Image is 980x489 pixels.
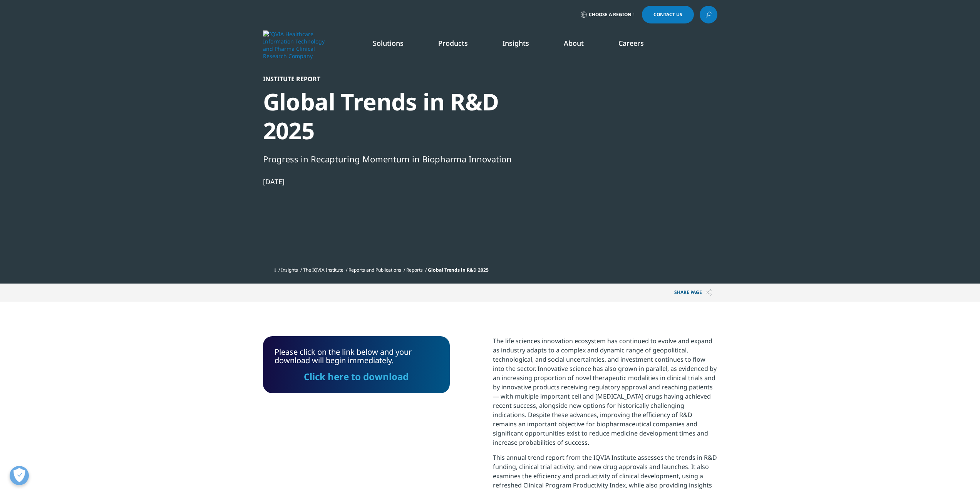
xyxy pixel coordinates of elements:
[653,12,682,17] span: Contact Us
[438,38,468,48] a: Products
[328,27,717,63] nav: Primary
[263,30,325,60] img: IQVIA Healthcare Information Technology and Pharma Clinical Research Company
[263,87,527,145] div: Global Trends in R&D 2025
[348,267,401,273] a: Reports and Publications
[263,152,527,165] div: Progress in Recapturing Momentum in Biopharma Innovation
[642,6,694,23] a: Contact Us
[263,177,527,186] div: [DATE]
[493,336,717,453] p: The life sciences innovation ecosystem has continued to evolve and expand as industry adapts to a...
[373,38,404,48] a: Solutions
[275,348,438,382] div: Please click on the link below and your download will begin immediately.
[503,38,529,48] a: Insights
[564,38,584,48] a: About
[618,38,644,48] a: Careers
[668,284,717,302] button: Share PAGEShare PAGE
[10,466,29,485] button: Открыть настройки
[428,267,489,273] span: Global Trends in R&D 2025
[263,75,527,83] div: Institute Report
[589,12,632,18] span: Choose a Region
[304,370,409,383] a: Click here to download
[668,284,717,302] p: Share PAGE
[281,267,298,273] a: Insights
[706,289,712,296] img: Share PAGE
[406,267,423,273] a: Reports
[303,267,343,273] a: The IQVIA Institute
